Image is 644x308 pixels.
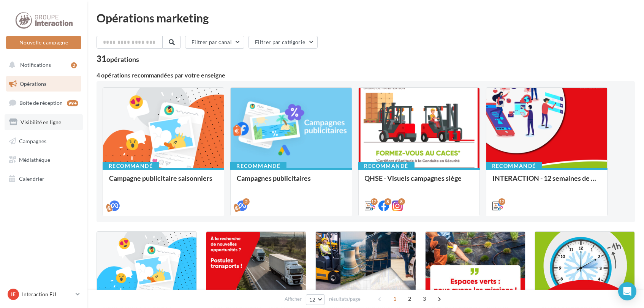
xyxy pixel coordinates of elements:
[21,119,61,125] span: Visibilité en ligne
[109,174,218,190] div: Campagne publicitaire saisonniers
[20,62,51,68] span: Notifications
[19,156,50,163] span: Médiathèque
[309,297,316,303] span: 12
[103,162,159,170] div: Recommandé
[5,76,83,92] a: Opérations
[418,293,430,305] span: 3
[285,295,302,303] span: Afficher
[5,152,83,168] a: Médiathèque
[385,198,391,205] div: 8
[19,137,46,144] span: Campagnes
[22,291,73,298] p: Interaction EU
[398,198,405,205] div: 8
[237,174,345,190] div: Campagnes publicitaires
[403,293,416,305] span: 2
[230,162,286,170] div: Recommandé
[306,294,325,305] button: 12
[6,36,81,49] button: Nouvelle campagne
[19,175,44,182] span: Calendrier
[389,293,401,305] span: 1
[5,95,83,111] a: Boîte de réception99+
[371,198,378,205] div: 12
[5,114,83,130] a: Visibilité en ligne
[71,62,77,68] div: 2
[618,282,636,300] div: Open Intercom Messenger
[19,100,63,106] span: Boîte de réception
[6,287,81,302] a: IE Interaction EU
[248,36,318,49] button: Filtrer par catégorie
[5,133,83,149] a: Campagnes
[329,295,361,303] span: résultats/page
[5,171,83,187] a: Calendrier
[97,55,139,63] div: 31
[185,36,244,49] button: Filtrer par canal
[492,174,601,190] div: INTERACTION - 12 semaines de publication
[5,57,80,73] button: Notifications 2
[358,162,415,170] div: Recommandé
[106,56,139,63] div: opérations
[11,291,16,298] span: IE
[20,81,46,87] span: Opérations
[97,72,635,78] div: 4 opérations recommandées par votre enseigne
[97,12,635,24] div: Opérations marketing
[365,174,473,190] div: QHSE - Visuels campagnes siège
[243,198,250,205] div: 2
[498,198,505,205] div: 12
[486,162,542,170] div: Recommandé
[67,100,78,106] div: 99+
